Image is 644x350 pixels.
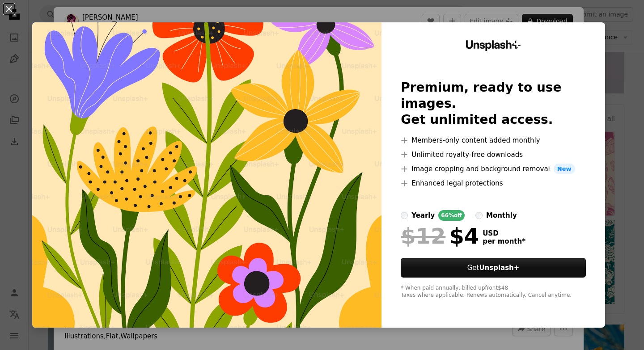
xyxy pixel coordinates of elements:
[486,210,517,221] div: monthly
[411,210,435,221] div: yearly
[401,224,445,248] span: $12
[401,178,586,189] li: Enhanced legal protections
[554,164,575,174] span: New
[483,237,525,245] span: per month *
[401,285,586,299] div: * When paid annually, billed upfront $48 Taxes where applicable. Renews automatically. Cancel any...
[401,149,586,160] li: Unlimited royalty-free downloads
[401,135,586,146] li: Members-only content added monthly
[475,212,483,219] input: monthly
[401,258,586,278] button: GetUnsplash+
[401,164,586,174] li: Image cropping and background removal
[401,224,479,248] div: $4
[479,264,519,272] strong: Unsplash+
[401,212,408,219] input: yearly66%off
[483,229,525,237] span: USD
[401,80,586,128] h2: Premium, ready to use images. Get unlimited access.
[438,210,465,221] div: 66% off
